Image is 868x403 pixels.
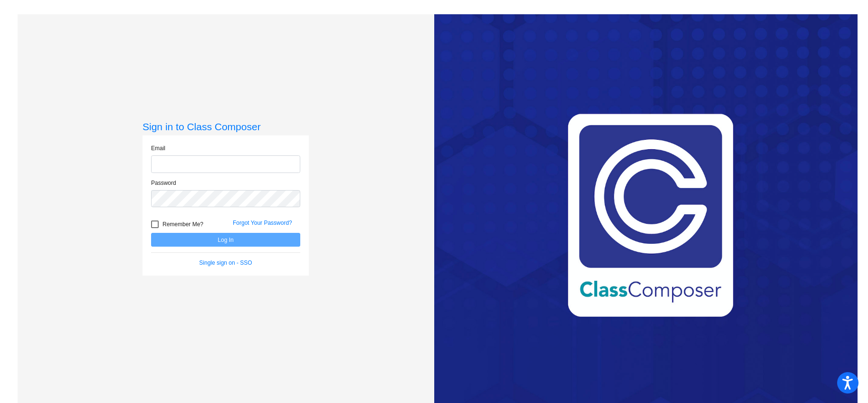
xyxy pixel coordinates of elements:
[199,259,252,266] a: Single sign on - SSO
[151,144,165,153] label: Email
[151,233,300,247] button: Log In
[233,220,292,226] a: Forgot Your Password?
[151,179,176,187] label: Password
[143,121,309,133] h3: Sign in to Class Composer
[162,219,203,230] span: Remember Me?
